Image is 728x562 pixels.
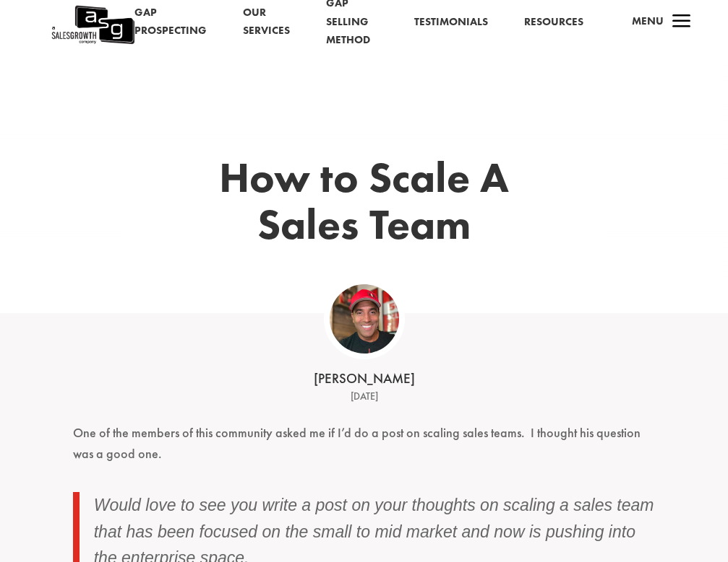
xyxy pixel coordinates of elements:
span: a [667,8,696,37]
img: ASG Co. Logo [51,4,134,46]
div: [DATE] [140,388,588,405]
a: Gap Prospecting [134,4,207,40]
a: A Sales Growth Company Logo [51,4,134,46]
p: One of the members of this community asked me if I’d do a post on scaling sales teams. I thought ... [73,423,656,478]
h1: How to Scale A Sales Team [126,154,603,255]
span: Menu [632,14,664,28]
a: Resources [524,13,583,32]
a: Testimonials [414,13,488,32]
a: Our Services [243,4,290,40]
div: [PERSON_NAME] [140,369,588,389]
img: ASG Co_alternate lockup (1) [330,284,399,354]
